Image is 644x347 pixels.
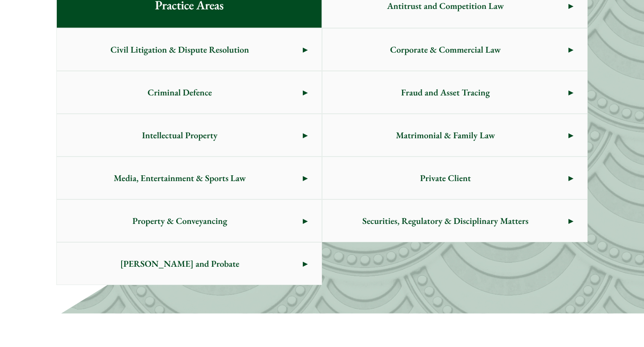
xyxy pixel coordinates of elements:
span: Matrimonial & Family Law [322,114,568,156]
a: Matrimonial & Family Law [322,114,587,156]
a: Corporate & Commercial Law [322,29,587,70]
a: Securities, Regulatory & Disciplinary Matters [322,200,587,242]
a: Media, Entertainment & Sports Law [57,157,322,199]
span: Private Client [322,157,568,199]
span: Fraud and Asset Tracing [322,71,568,113]
a: Fraud and Asset Tracing [322,71,587,113]
a: Intellectual Property [57,114,322,156]
span: Civil Litigation & Dispute Resolution [57,29,303,70]
span: Intellectual Property [57,114,303,156]
span: Criminal Defence [57,71,303,113]
span: Securities, Regulatory & Disciplinary Matters [322,200,568,242]
a: Criminal Defence [57,71,322,113]
a: Property & Conveyancing [57,200,322,242]
a: Private Client [322,157,587,199]
a: Civil Litigation & Dispute Resolution [57,29,322,70]
span: [PERSON_NAME] and Probate [57,243,303,285]
span: Media, Entertainment & Sports Law [57,157,303,199]
span: Property & Conveyancing [57,200,303,242]
span: Corporate & Commercial Law [322,29,568,70]
a: [PERSON_NAME] and Probate [57,243,322,285]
